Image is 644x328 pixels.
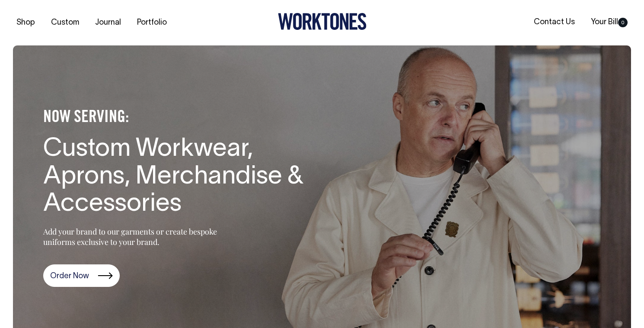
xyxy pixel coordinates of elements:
a: Journal [92,16,124,30]
a: Contact Us [530,15,578,29]
h4: NOW SERVING: [43,108,324,127]
a: Portfolio [134,16,170,30]
a: Your Bill0 [587,15,631,29]
h1: Custom Workwear, Aprons, Merchandise & Accessories [43,136,324,219]
span: 0 [618,18,628,27]
a: Order Now [43,264,120,287]
a: Shop [13,16,38,30]
a: Custom [48,16,83,30]
p: Add your brand to our garments or create bespoke uniforms exclusive to your brand. [43,226,238,247]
